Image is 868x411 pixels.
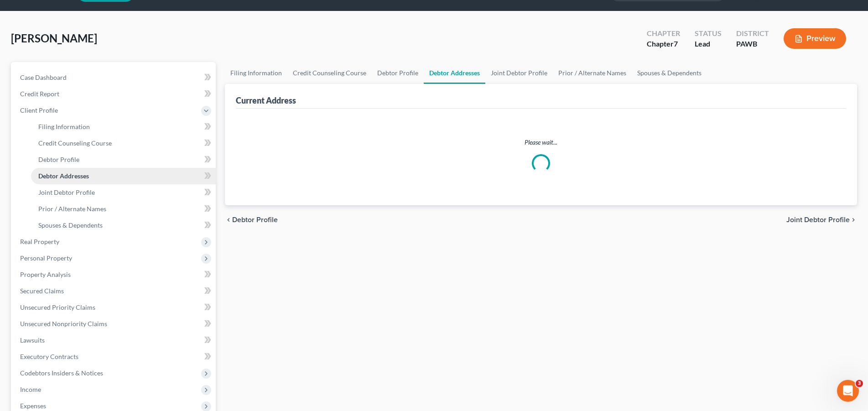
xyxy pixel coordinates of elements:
[647,39,680,49] div: Chapter
[31,151,216,168] a: Debtor Profile
[786,216,850,224] span: Joint Debtor Profile
[553,62,632,84] a: Prior / Alternate Names
[20,90,59,98] span: Credit Report
[372,62,424,84] a: Debtor Profile
[20,385,41,393] span: Income
[13,316,216,332] a: Unsecured Nonpriority Claims
[856,380,863,387] span: 3
[736,28,769,39] div: District
[38,205,106,213] span: Prior / Alternate Names
[850,216,857,224] i: chevron_right
[736,39,769,49] div: PAWB
[225,216,232,224] i: chevron_left
[20,303,95,311] span: Unsecured Priority Claims
[225,216,278,224] button: chevron_left Debtor Profile
[13,69,216,86] a: Case Dashboard
[20,320,107,328] span: Unsecured Nonpriority Claims
[31,217,216,234] a: Spouses & Dependents
[424,62,485,84] a: Debtor Addresses
[837,380,859,402] iframe: Intercom live chat
[11,31,97,45] span: [PERSON_NAME]
[786,216,857,224] button: Joint Debtor Profile chevron_right
[13,349,216,365] a: Executory Contracts
[31,168,216,184] a: Debtor Addresses
[13,283,216,299] a: Secured Claims
[632,62,707,84] a: Spouses & Dependents
[20,238,59,245] span: Real Property
[31,184,216,201] a: Joint Debtor Profile
[13,266,216,283] a: Property Analysis
[38,221,103,229] span: Spouses & Dependents
[31,201,216,217] a: Prior / Alternate Names
[20,353,78,360] span: Executory Contracts
[236,95,296,106] div: Current Address
[13,332,216,349] a: Lawsuits
[485,62,553,84] a: Joint Debtor Profile
[647,28,680,39] div: Chapter
[20,271,71,278] span: Property Analysis
[31,119,216,135] a: Filing Information
[38,172,89,180] span: Debtor Addresses
[695,39,722,49] div: Lead
[13,299,216,316] a: Unsecured Priority Claims
[20,402,46,410] span: Expenses
[38,139,112,147] span: Credit Counseling Course
[20,369,103,377] span: Codebtors Insiders & Notices
[20,254,72,262] span: Personal Property
[20,106,58,114] span: Client Profile
[784,28,846,49] button: Preview
[38,188,95,196] span: Joint Debtor Profile
[20,336,45,344] span: Lawsuits
[31,135,216,151] a: Credit Counseling Course
[225,62,287,84] a: Filing Information
[20,287,64,295] span: Secured Claims
[38,123,90,130] span: Filing Information
[38,156,79,163] span: Debtor Profile
[20,73,67,81] span: Case Dashboard
[287,62,372,84] a: Credit Counseling Course
[13,86,216,102] a: Credit Report
[695,28,722,39] div: Status
[674,39,678,48] span: 7
[243,138,839,147] p: Please wait...
[232,216,278,224] span: Debtor Profile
